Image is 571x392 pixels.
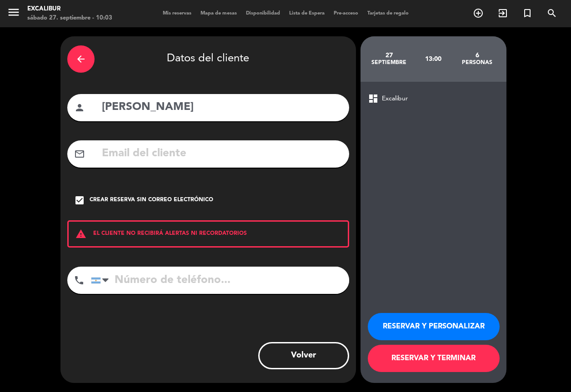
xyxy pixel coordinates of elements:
i: check_box [74,195,85,206]
div: personas [455,59,499,66]
span: Mapa de mesas [196,11,241,16]
button: RESERVAR Y PERSONALIZAR [368,313,500,340]
i: search [546,8,557,19]
i: phone [74,275,85,286]
button: menu [7,5,20,22]
i: menu [7,5,20,19]
div: EL CLIENTE NO RECIBIRÁ ALERTAS NI RECORDATORIOS [67,220,349,248]
i: mail_outline [74,149,85,159]
input: Número de teléfono... [91,267,349,294]
span: dashboard [368,93,379,104]
input: Email del cliente [101,144,342,163]
div: Datos del cliente [67,43,349,75]
button: Volver [258,342,349,369]
div: sábado 27. septiembre - 10:03 [27,14,112,23]
span: Lista de Espera [285,11,329,16]
i: exit_to_app [497,8,508,19]
i: arrow_back [75,54,86,65]
div: septiembre [367,59,411,66]
div: 6 [455,52,499,59]
span: Pre-acceso [329,11,363,16]
span: Mis reservas [158,11,196,16]
button: RESERVAR Y TERMINAR [368,345,500,372]
i: warning [69,228,93,239]
i: turned_in_not [522,8,533,19]
input: Nombre del cliente [101,98,342,117]
div: 13:00 [411,43,455,75]
div: Crear reserva sin correo electrónico [90,196,213,205]
span: Disponibilidad [241,11,285,16]
div: Argentina: +54 [91,267,112,293]
i: person [74,102,85,113]
div: 27 [367,52,411,59]
span: Excalibur [382,94,408,104]
span: Tarjetas de regalo [363,11,413,16]
div: Excalibur [27,5,112,14]
i: add_circle_outline [473,8,484,19]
